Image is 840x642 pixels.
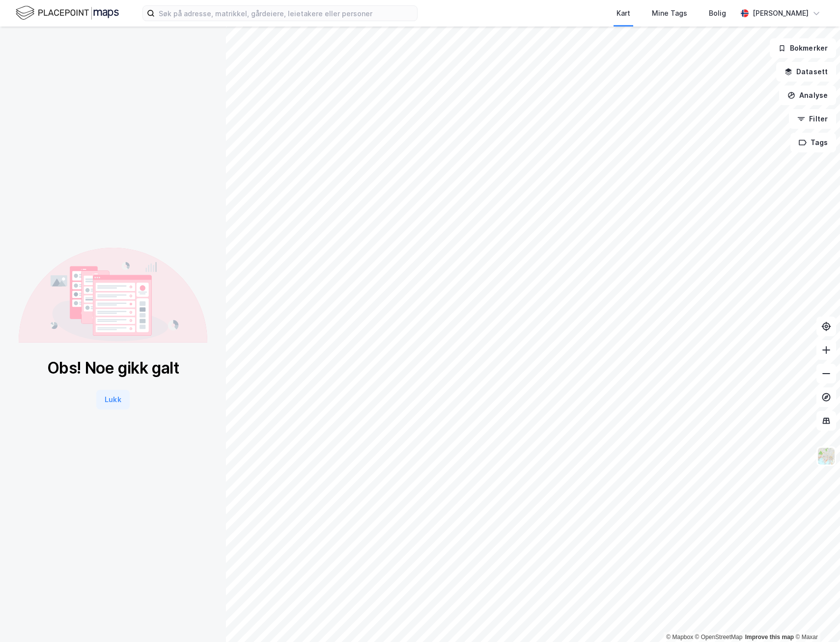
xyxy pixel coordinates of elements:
button: Filter [789,109,836,129]
div: Obs! Noe gikk galt [47,358,179,378]
button: Analyse [779,86,836,105]
div: Bolig [709,7,726,19]
div: [PERSON_NAME] [753,7,809,19]
img: Z [817,447,836,466]
a: Mapbox [666,634,693,641]
img: logo.f888ab2527a4732fd821a326f86c7f29.svg [16,4,119,22]
button: Lukk [96,390,129,409]
div: Mine Tags [652,7,687,19]
button: Tags [790,133,836,152]
a: Improve this map [745,634,794,641]
iframe: Chat Widget [791,595,840,642]
div: Kart [616,7,630,19]
input: Søk på adresse, matrikkel, gårdeiere, leietakere eller personer [155,6,417,21]
a: OpenStreetMap [695,634,743,641]
button: Datasett [776,62,836,82]
button: Bokmerker [770,38,836,58]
